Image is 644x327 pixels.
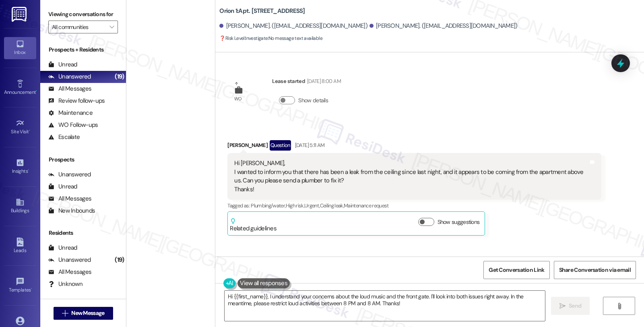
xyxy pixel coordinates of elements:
[48,133,80,141] div: Escalate
[489,266,544,274] span: Get Conversation Link
[559,266,631,274] span: Share Conversation via email
[4,37,36,59] a: Inbox
[62,310,68,317] i: 
[227,200,601,211] div: Tagged as:
[616,303,622,309] i: 
[48,72,91,81] div: Unanswered
[251,202,285,209] span: Plumbing/water ,
[344,202,389,209] span: Maintenance request
[29,128,30,133] span: •
[304,202,320,209] span: Urgent ,
[52,21,105,33] input: All communities
[28,167,29,173] span: •
[438,218,480,226] label: Show suggestions
[554,261,636,279] button: Share Conversation via email
[48,97,105,105] div: Review follow-ups
[230,218,277,233] div: Related guidelines
[320,202,344,209] span: Ceiling leak ,
[227,140,601,153] div: [PERSON_NAME]
[369,22,518,30] div: [PERSON_NAME]. ([EMAIL_ADDRESS][DOMAIN_NAME])
[272,77,341,88] div: Lease started
[48,60,77,69] div: Unread
[48,8,118,21] label: Viewing conversations for
[551,297,590,315] button: Send
[48,280,83,288] div: Unknown
[286,202,305,209] span: High risk ,
[298,96,328,105] label: Show details
[4,275,36,296] a: Templates •
[569,302,581,310] span: Send
[40,229,126,237] div: Residents
[293,141,325,149] div: [DATE] 5:11 AM
[48,195,91,203] div: All Messages
[219,34,322,43] span: : No message text available
[4,156,36,178] a: Insights •
[559,303,566,309] i: 
[234,159,588,194] div: Hi [PERSON_NAME], I wanted to inform you that there has been a leak from the ceiling since last n...
[483,261,549,279] button: Get Conversation Link
[48,268,91,276] div: All Messages
[48,256,91,264] div: Unanswered
[4,116,36,138] a: Site Visit •
[48,121,98,129] div: WO Follow-ups
[219,7,305,15] b: Orion 1: Apt. [STREET_ADDRESS]
[40,155,126,164] div: Prospects
[109,24,114,30] i: 
[219,22,367,30] div: [PERSON_NAME]. ([EMAIL_ADDRESS][DOMAIN_NAME])
[48,170,91,179] div: Unanswered
[36,88,37,94] span: •
[48,182,77,191] div: Unread
[71,309,104,317] span: New Message
[40,46,126,54] div: Prospects + Residents
[113,254,126,266] div: (19)
[234,95,242,103] div: WO
[48,207,95,215] div: New Inbounds
[270,140,291,150] div: Question
[48,85,91,93] div: All Messages
[225,291,545,321] textarea: Hi {{first_name}}, I understand your concerns about the loud music and the front gate. I'll look ...
[113,70,126,83] div: (19)
[12,7,28,22] img: ResiDesk Logo
[4,235,36,257] a: Leads
[54,307,113,320] button: New Message
[219,35,268,41] strong: ❓ Risk Level: Investigate
[48,244,77,252] div: Unread
[305,77,341,85] div: [DATE] 8:00 AM
[4,195,36,217] a: Buildings
[31,286,32,292] span: •
[48,109,93,117] div: Maintenance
